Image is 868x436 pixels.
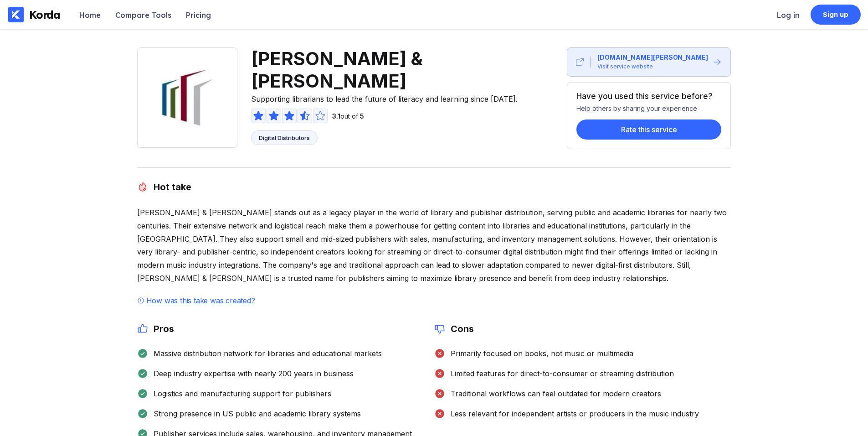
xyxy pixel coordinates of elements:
span: 5 [360,112,364,120]
div: Sign up [823,10,849,19]
div: Compare Tools [115,10,171,20]
div: [DOMAIN_NAME][PERSON_NAME] [597,53,708,62]
div: Strong presence in US public and academic library systems [148,409,361,418]
div: Less relevant for independent artists or producers in the music industry [445,409,699,418]
span: [PERSON_NAME] & [PERSON_NAME] [251,47,556,92]
div: Deep industry expertise with nearly 200 years in business [148,369,354,378]
button: [DOMAIN_NAME][PERSON_NAME]Visit service website [567,47,731,77]
div: Primarily focused on books, not music or multimedia [445,349,633,358]
h2: Pros [148,323,174,334]
div: Traditional workflows can feel outdated for modern creators [445,389,661,398]
div: [PERSON_NAME] & [PERSON_NAME] stands out as a legacy player in the world of library and publisher... [137,206,731,285]
div: Korda [29,8,60,21]
div: How was this take was created? [144,296,257,305]
a: Sign up [811,5,861,25]
img: Baker & Taylor [137,47,237,148]
div: Log in [777,10,800,20]
span: Supporting librarians to lead the future of literacy and learning since [DATE]. [251,92,556,104]
div: out of [329,112,364,120]
div: Digital Distributors [259,134,310,141]
div: Help others by sharing your experience [576,101,721,112]
div: Visit service website [597,62,653,71]
div: Limited features for direct-to-consumer or streaming distribution [445,369,674,378]
div: Home [79,10,101,20]
a: Rate this service [576,112,721,140]
div: Pricing [186,10,211,20]
div: Rate this service [621,125,677,134]
div: Have you used this service before? [576,92,716,101]
h2: Cons [445,323,474,334]
h2: Hot take [148,182,191,192]
span: 3.1 [332,112,340,120]
div: Massive distribution network for libraries and educational markets [148,349,382,358]
div: Logistics and manufacturing support for publishers [148,389,331,398]
a: Digital Distributors [251,130,318,145]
